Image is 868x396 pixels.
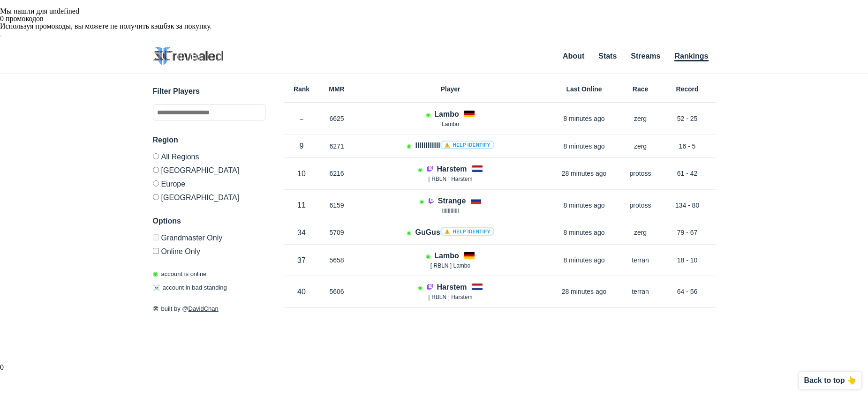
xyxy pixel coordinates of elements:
p: zerg [622,114,659,123]
p: protoss [622,201,659,210]
span: [ RBLN ] Harstem [428,176,472,182]
h6: Rank [284,86,319,92]
a: DavidChan [189,305,219,312]
label: Europe [153,177,265,190]
p: account in bad standing [153,283,227,292]
p: 18 - 10 [659,255,716,265]
span: IlIlIlIlIlIl [442,208,459,214]
a: Streams [631,52,660,60]
p: 40 [284,286,319,297]
span: Account is laddering [426,112,430,118]
p: 6271 [319,142,355,151]
span: Lambo [442,121,459,127]
a: ⚠️ Help identify [440,141,494,149]
p: 61 - 42 [659,169,716,178]
span: ◉ [153,270,158,277]
p: 6625 [319,114,355,123]
span: Account is laddering [419,198,424,205]
span: [ RBLN ] Lambo [430,262,470,269]
h4: Lambo [434,109,459,120]
p: 5709 [319,228,355,237]
span: ☠️ [153,284,160,291]
h3: Filter Players [153,86,265,97]
p: 5658 [319,255,355,265]
p: 8 minutes ago [547,228,622,237]
p: 28 minutes ago [547,287,622,296]
a: ⚠️ Help identify [440,227,494,236]
label: Only show accounts currently laddering [153,244,265,255]
p: 16 - 5 [659,142,716,151]
img: SC2 Revealed [153,47,223,65]
h4: Strange [438,195,466,206]
span: 🛠 [153,305,159,312]
p: zerg [622,142,659,151]
a: Stats [598,52,617,60]
input: All Regions [153,153,159,159]
p: 64 - 56 [659,287,716,296]
a: About [563,52,584,60]
h6: Player [355,86,547,92]
span: Account is laddering [407,230,411,236]
a: Player is streaming on Twitch [426,283,437,291]
p: 52 - 25 [659,114,716,123]
p: 8 minutes ago [547,142,622,151]
img: icon-twitch.7daa0e80.svg [426,283,434,291]
h6: Record [659,86,716,92]
p: 79 - 67 [659,228,716,237]
p: 34 [284,227,319,238]
p: 11 [284,200,319,210]
span: [ RBLN ] Harstem [428,294,472,300]
p: 28 minutes ago [547,169,622,178]
h4: Lambo [434,250,459,261]
h6: MMR [319,86,355,92]
span: Account is laddering [407,143,411,149]
span: Account is laddering [426,253,430,260]
img: icon-twitch.7daa0e80.svg [428,197,435,204]
p: terran [622,287,659,296]
h4: llllllllllll [415,140,494,151]
input: Europe [153,180,159,187]
input: [GEOGRAPHIC_DATA] [153,167,159,173]
h6: Race [622,86,659,92]
p: 6159 [319,201,355,210]
p: zerg [622,228,659,237]
p: 8 minutes ago [547,255,622,265]
p: – [284,114,319,123]
p: 134 - 80 [659,201,716,210]
h4: Harstem [437,282,467,292]
p: 9 [284,141,319,151]
h3: Region [153,134,265,146]
span: Account is laddering [418,166,423,173]
a: Player is streaming on Twitch [426,165,437,173]
h4: Harstem [437,164,467,174]
label: [GEOGRAPHIC_DATA] [153,190,265,202]
p: 8 minutes ago [547,201,622,210]
p: protoss [622,169,659,178]
p: 8 minutes ago [547,114,622,123]
p: 10 [284,168,319,179]
p: 6216 [319,169,355,178]
h3: Options [153,216,265,227]
p: 5606 [319,287,355,296]
input: [GEOGRAPHIC_DATA] [153,194,159,200]
label: [GEOGRAPHIC_DATA] [153,163,265,177]
a: Player is streaming on Twitch [428,197,438,205]
p: terran [622,255,659,265]
img: icon-twitch.7daa0e80.svg [426,165,434,172]
label: Only Show accounts currently in Grandmaster [153,234,265,244]
p: 37 [284,255,319,266]
p: Back to top 👆 [804,377,856,384]
h6: Last Online [547,86,622,92]
h4: GuGus [415,227,494,238]
p: built by @ [153,304,265,314]
p: account is online [153,269,207,279]
a: Rankings [674,52,708,61]
span: Account is laddering [418,284,423,291]
input: Grandmaster Only [153,234,159,240]
label: All Regions [153,153,265,163]
input: Online Only [153,248,159,254]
